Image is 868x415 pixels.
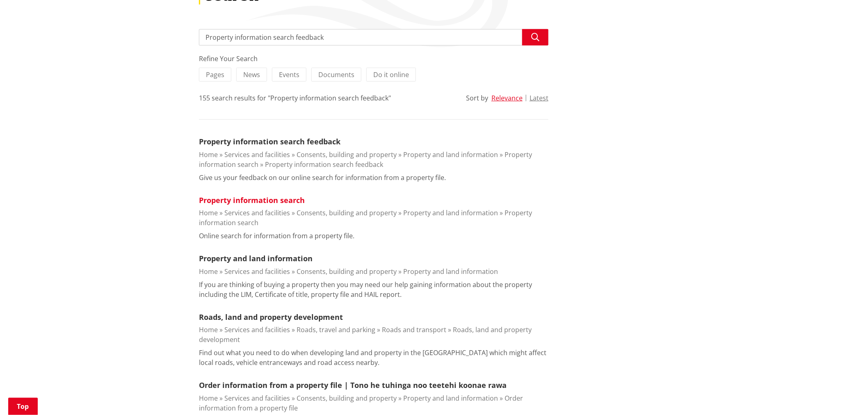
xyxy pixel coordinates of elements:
a: Consents, building and property [297,394,397,403]
span: Do it online [373,70,409,79]
p: Find out what you need to do when developing land and property in the [GEOGRAPHIC_DATA] which mig... [199,348,548,367]
button: Relevance [491,94,523,102]
span: News [243,70,260,79]
a: Consents, building and property [297,267,397,276]
a: Home [199,208,218,217]
a: Property and land information [403,150,498,159]
a: Services and facilities [224,208,290,217]
a: Property information search [199,208,532,227]
p: Online search for information from a property file. [199,231,354,241]
a: Order information from a property file | Tono he tuhinga noo teetehi koonae rawa [199,380,507,390]
span: Pages [206,70,224,79]
a: Property information search [199,195,305,205]
a: Home [199,325,218,334]
a: Property and land information [199,253,313,263]
iframe: Messenger Launcher [830,381,860,410]
a: Roads and transport [382,325,446,334]
a: Home [199,267,218,276]
a: Order information from a property file [199,394,523,413]
a: Property information search [199,150,532,169]
a: Roads, travel and parking [297,325,375,334]
p: If you are thinking of buying a property then you may need our help gaining information about the... [199,280,548,299]
a: Services and facilities [224,394,290,403]
button: Latest [530,94,548,102]
a: Home [199,150,218,159]
a: Roads, land and property development [199,325,532,344]
input: Search input [199,29,548,46]
a: Property and land information [403,267,498,276]
div: Sort by [466,93,488,103]
a: Consents, building and property [297,208,397,217]
p: Give us your feedback on our online search for information from a property file. [199,173,446,182]
a: Services and facilities [224,267,290,276]
a: Top [8,398,38,415]
span: Documents [318,70,354,79]
a: Consents, building and property [297,150,397,159]
a: Property and land information [403,208,498,217]
a: Services and facilities [224,325,290,334]
a: Property and land information [403,394,498,403]
a: Home [199,394,218,403]
a: Roads, land and property development [199,312,343,322]
span: Events [279,70,299,79]
div: 155 search results for "Property information search feedback" [199,93,391,103]
a: Property information search feedback [265,160,383,169]
div: Refine Your Search [199,54,548,64]
a: Property information search feedback [199,137,340,146]
a: Services and facilities [224,150,290,159]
